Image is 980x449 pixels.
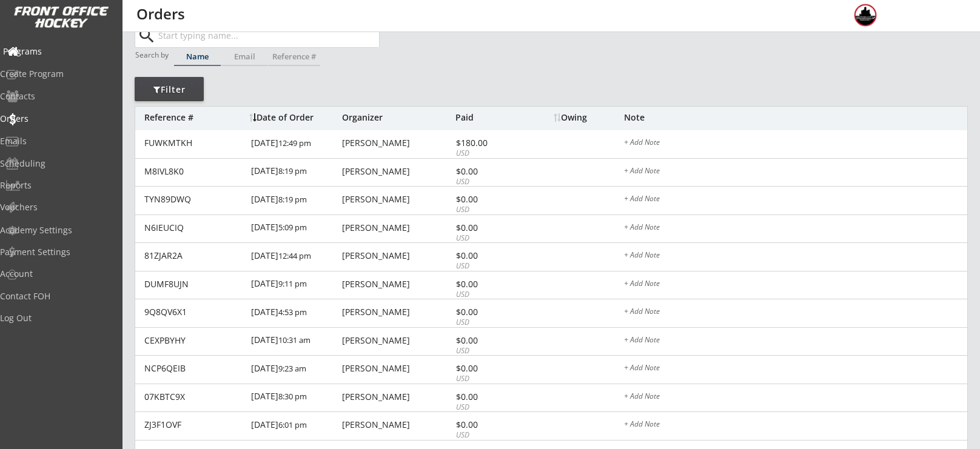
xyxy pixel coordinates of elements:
[456,421,521,429] div: $0.00
[624,336,967,346] div: + Add Note
[624,393,967,402] div: + Add Note
[269,53,320,61] div: Reference #
[144,421,244,429] div: ZJ3F1OVF
[144,364,244,373] div: NCP6QEIB
[278,165,307,176] font: 8:19 pm
[278,278,307,289] font: 9:11 pm
[456,261,521,271] div: USD
[135,84,204,96] div: Filter
[342,421,452,429] div: [PERSON_NAME]
[624,139,967,148] div: + Add Note
[144,139,244,147] div: FUWKMTKH
[278,334,310,345] font: 10:31 am
[144,224,244,232] div: N6IEUCIQ
[456,224,521,232] div: $0.00
[251,243,339,270] div: [DATE]
[278,250,311,261] font: 12:44 pm
[144,167,244,176] div: M8IVL8K0
[456,233,521,244] div: USD
[144,195,244,204] div: TYN89DWQ
[624,113,967,122] div: Note
[456,290,521,300] div: USD
[456,167,521,176] div: $0.00
[251,215,339,242] div: [DATE]
[342,364,452,373] div: [PERSON_NAME]
[251,271,339,299] div: [DATE]
[624,280,967,290] div: + Add Note
[456,336,521,345] div: $0.00
[278,222,307,233] font: 5:09 pm
[144,308,244,316] div: 9Q8QV6X1
[278,307,307,318] font: 4:53 pm
[3,47,112,56] div: Programs
[456,195,521,204] div: $0.00
[174,53,221,61] div: Name
[156,23,379,47] input: Start typing name...
[221,53,268,61] div: Email
[624,364,967,374] div: + Add Note
[144,113,243,122] div: Reference #
[456,364,521,373] div: $0.00
[278,138,311,148] font: 12:49 pm
[456,177,521,187] div: USD
[342,139,452,147] div: [PERSON_NAME]
[144,336,244,345] div: CEXPBYHY
[342,280,452,288] div: [PERSON_NAME]
[278,363,306,374] font: 9:23 am
[251,328,339,355] div: [DATE]
[278,391,307,402] font: 8:30 pm
[455,113,521,122] div: Paid
[456,402,521,413] div: USD
[144,393,244,401] div: 07KBTC9X
[456,148,521,159] div: USD
[456,205,521,215] div: USD
[342,393,452,401] div: [PERSON_NAME]
[456,280,521,288] div: $0.00
[251,356,339,383] div: [DATE]
[554,113,623,122] div: Owing
[251,187,339,214] div: [DATE]
[144,251,244,260] div: 81ZJAR2A
[456,251,521,260] div: $0.00
[278,194,307,205] font: 8:19 pm
[251,159,339,186] div: [DATE]
[456,393,521,401] div: $0.00
[342,224,452,232] div: [PERSON_NAME]
[342,195,452,204] div: [PERSON_NAME]
[624,224,967,233] div: + Add Note
[624,421,967,430] div: + Add Note
[251,299,339,327] div: [DATE]
[135,51,170,59] div: Search by
[456,318,521,328] div: USD
[624,195,967,205] div: + Add Note
[624,251,967,261] div: + Add Note
[456,346,521,356] div: USD
[456,430,521,441] div: USD
[624,308,967,318] div: + Add Note
[456,308,521,316] div: $0.00
[342,251,452,260] div: [PERSON_NAME]
[144,280,244,288] div: DUMF8UJN
[251,384,339,411] div: [DATE]
[342,113,452,122] div: Organizer
[249,113,339,122] div: Date of Order
[251,412,339,439] div: [DATE]
[136,26,156,45] button: search
[278,419,307,430] font: 6:01 pm
[624,167,967,177] div: + Add Note
[342,308,452,316] div: [PERSON_NAME]
[342,167,452,176] div: [PERSON_NAME]
[342,336,452,345] div: [PERSON_NAME]
[456,139,521,147] div: $180.00
[251,130,339,158] div: [DATE]
[456,374,521,384] div: USD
